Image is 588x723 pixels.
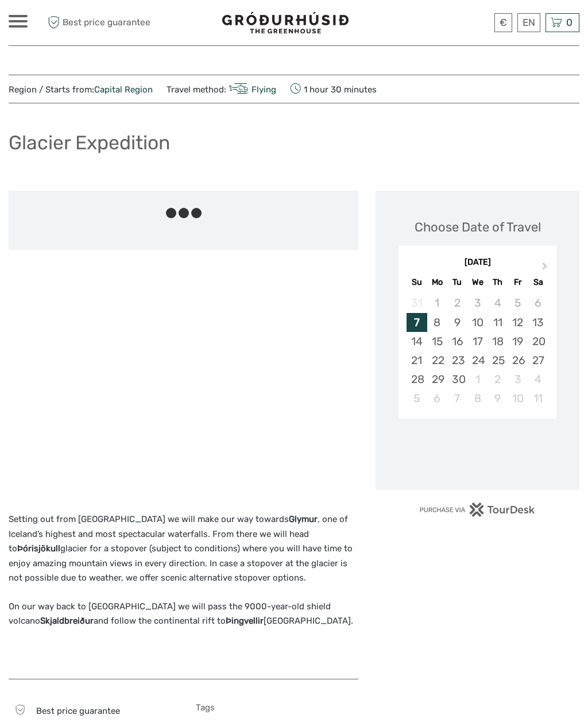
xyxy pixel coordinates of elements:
[528,351,548,370] div: Choose Saturday, September 27th, 2025
[407,274,427,290] div: Su
[427,389,447,408] div: Choose Monday, October 6th, 2025
[447,313,467,332] div: Choose Tuesday, September 9th, 2025
[415,218,541,236] div: Choose Date of Travel
[407,370,427,389] div: Choose Sunday, September 28th, 2025
[226,84,276,95] a: Flying
[528,332,548,351] div: Choose Saturday, September 20th, 2025
[500,17,507,28] span: €
[508,351,528,370] div: Choose Friday, September 26th, 2025
[508,370,528,389] div: Choose Friday, October 3rd, 2025
[427,313,447,332] div: Choose Monday, September 8th, 2025
[226,616,264,626] strong: Þingvellir
[17,543,60,554] strong: Þórisjökull
[467,389,488,408] div: Choose Wednesday, October 8th, 2025
[427,351,447,370] div: Choose Monday, September 22nd, 2025
[508,389,528,408] div: Choose Friday, October 10th, 2025
[447,274,467,290] div: Tu
[9,131,170,154] h1: Glacier Expedition
[467,293,488,312] div: Not available Wednesday, September 3rd, 2025
[407,351,427,370] div: Choose Sunday, September 21st, 2025
[508,332,528,351] div: Choose Friday, September 19th, 2025
[528,389,548,408] div: Choose Saturday, October 11th, 2025
[467,313,488,332] div: Choose Wednesday, September 10th, 2025
[467,370,488,389] div: Choose Wednesday, October 1st, 2025
[528,313,548,332] div: Choose Saturday, September 13th, 2025
[167,81,276,97] span: Travel method:
[517,13,540,32] div: EN
[290,81,377,97] span: 1 hour 30 minutes
[36,706,120,716] span: Best price guarantee
[196,702,359,713] h5: Tags
[40,616,94,626] strong: Skjaldbreiður
[488,313,508,332] div: Choose Thursday, September 11th, 2025
[508,274,528,290] div: Fr
[427,332,447,351] div: Choose Monday, September 15th, 2025
[447,293,467,312] div: Not available Tuesday, September 2nd, 2025
[488,389,508,408] div: Choose Thursday, October 9th, 2025
[9,84,153,96] span: Region / Starts from:
[222,12,349,33] img: 1578-341a38b5-ce05-4595-9f3d-b8aa3718a0b3_logo_small.jpg
[474,449,481,456] div: Loading...
[528,274,548,290] div: Sa
[9,600,358,629] p: On our way back to [GEOGRAPHIC_DATA] we will pass the 9000-year-old shield volcano and follow the...
[488,293,508,312] div: Not available Thursday, September 4th, 2025
[447,351,467,370] div: Choose Tuesday, September 23rd, 2025
[488,274,508,290] div: Th
[407,293,427,312] div: Not available Sunday, August 31st, 2025
[402,293,552,408] div: month 2025-09
[488,332,508,351] div: Choose Thursday, September 18th, 2025
[488,351,508,370] div: Choose Thursday, September 25th, 2025
[508,313,528,332] div: Choose Friday, September 12th, 2025
[528,293,548,312] div: Not available Saturday, September 6th, 2025
[537,260,555,278] button: Next Month
[447,332,467,351] div: Choose Tuesday, September 16th, 2025
[467,332,488,351] div: Choose Wednesday, September 17th, 2025
[94,84,153,95] a: Capital Region
[488,370,508,389] div: Choose Thursday, October 2nd, 2025
[447,389,467,408] div: Choose Tuesday, October 7th, 2025
[407,389,427,408] div: Choose Sunday, October 5th, 2025
[399,257,556,269] div: [DATE]
[45,13,152,32] span: Best price guarantee
[419,502,536,517] img: PurchaseViaTourDesk.png
[528,370,548,389] div: Choose Saturday, October 4th, 2025
[467,351,488,370] div: Choose Wednesday, September 24th, 2025
[427,274,447,290] div: Mo
[9,512,358,586] p: Setting out from [GEOGRAPHIC_DATA] we will make our way towards , one of Iceland’s highest and mo...
[427,370,447,389] div: Choose Monday, September 29th, 2025
[407,313,427,332] div: Choose Sunday, September 7th, 2025
[407,332,427,351] div: Choose Sunday, September 14th, 2025
[289,514,318,524] strong: Glymur
[564,17,574,28] span: 0
[467,274,488,290] div: We
[508,293,528,312] div: Not available Friday, September 5th, 2025
[427,293,447,312] div: Not available Monday, September 1st, 2025
[447,370,467,389] div: Choose Tuesday, September 30th, 2025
